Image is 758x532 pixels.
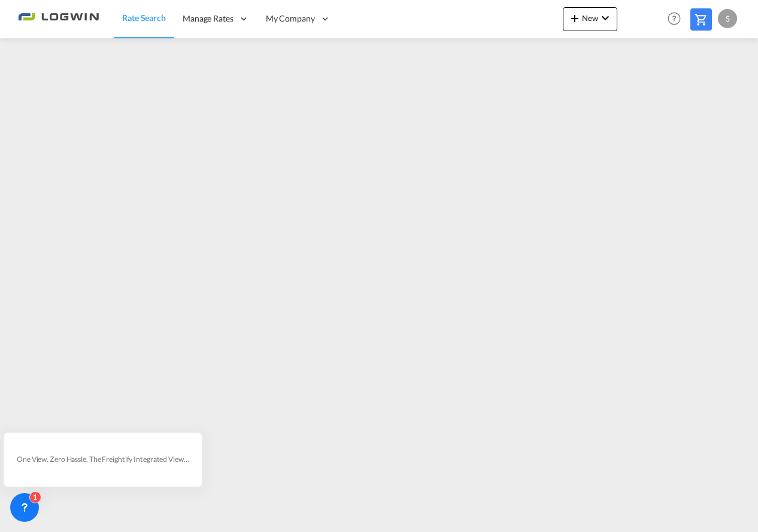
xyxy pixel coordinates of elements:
span: My Company [266,13,315,25]
span: Help [664,8,684,29]
md-icon: icon-chevron-down [598,11,613,25]
div: Help [664,8,690,30]
button: icon-plus 400-fgNewicon-chevron-down [563,7,617,31]
span: Manage Rates [183,13,234,25]
span: Rate Search [122,13,166,23]
span: New [568,13,613,23]
img: 2761ae10d95411efa20a1f5e0282d2d7.png [18,5,99,32]
div: S [718,9,737,28]
md-icon: icon-plus 400-fg [568,11,582,25]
